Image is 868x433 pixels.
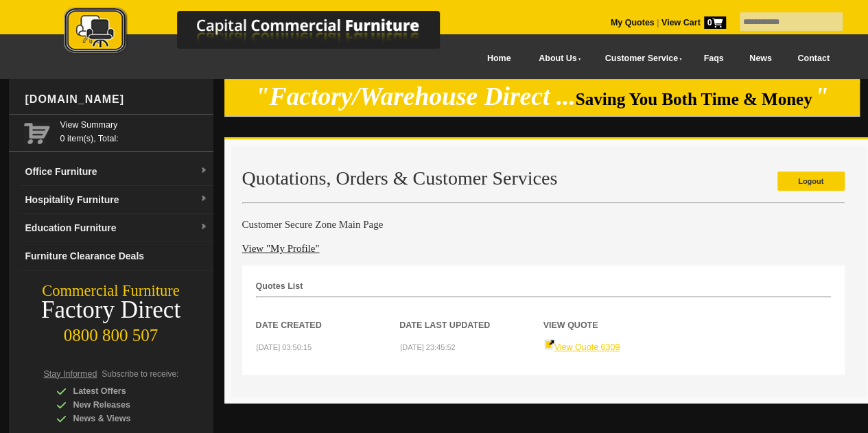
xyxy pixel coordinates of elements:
[576,90,812,108] span: Saving You Both Time & Money
[20,158,213,186] a: Office Furnituredropdown
[256,281,303,291] strong: Quotes List
[661,18,726,27] strong: View Cart
[242,218,845,231] h4: Customer Secure Zone Main Page
[784,43,842,74] a: Contact
[544,342,620,352] a: View Quote 6309
[589,43,690,74] a: Customer Service
[20,186,213,214] a: Hospitality Furnituredropdown
[44,369,97,379] span: Stay Informed
[777,172,845,191] a: Logout
[256,298,400,332] th: Date Created
[544,339,554,350] img: Quote-icon
[257,343,312,351] small: [DATE] 03:50:15
[102,369,178,379] span: Subscribe to receive:
[524,43,589,74] a: About Us
[543,298,688,332] th: View Quote
[814,82,829,110] em: "
[399,298,543,332] th: Date Last Updated
[56,412,187,425] div: News & Views
[242,243,320,254] a: View "My Profile"
[26,7,506,61] a: Capital Commercial Furniture Logo
[20,79,213,120] div: [DOMAIN_NAME]
[691,43,737,74] a: Faqs
[20,214,213,242] a: Education Furnituredropdown
[659,18,725,27] a: View Cart0
[60,118,208,132] a: View Summary
[56,398,187,412] div: New Releases
[26,7,506,57] img: Capital Commercial Furniture Logo
[200,167,208,175] img: dropdown
[9,301,213,320] div: Factory Direct
[9,281,213,301] div: Commercial Furniture
[400,343,456,351] small: [DATE] 23:45:52
[255,82,576,110] em: "Factory/Warehouse Direct ...
[611,18,655,27] a: My Quotes
[56,384,187,398] div: Latest Offers
[242,168,845,189] h2: Quotations, Orders & Customer Services
[704,16,726,29] span: 0
[20,242,213,270] a: Furniture Clearance Deals
[9,319,213,345] div: 0800 800 507
[736,43,784,74] a: News
[200,195,208,203] img: dropdown
[60,118,208,143] span: 0 item(s), Total:
[200,223,208,231] img: dropdown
